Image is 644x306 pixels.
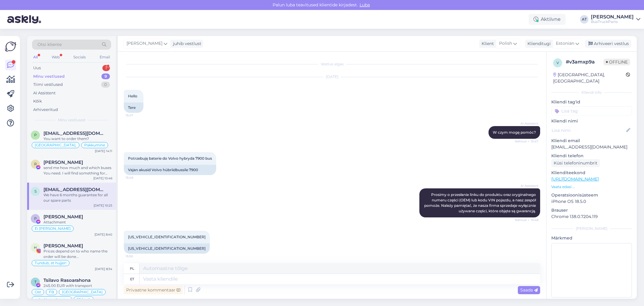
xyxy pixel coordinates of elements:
[35,261,66,265] span: Tundub, et hujjer!
[37,41,62,48] span: Otsi kliente
[551,235,632,241] p: Märkmed
[551,90,632,95] div: Kliendi info
[566,58,604,66] div: # v3amxp9a
[515,218,538,222] span: Nähtud ✓ 15:48
[551,118,632,124] p: Kliendi nimi
[130,263,134,274] div: pl
[580,15,588,24] div: AT
[479,41,494,47] div: Klient
[124,103,143,113] div: Tere
[43,187,106,192] span: szymonrafa134@gmail.com
[171,41,201,47] div: juhib vestlust
[516,121,538,126] span: AI Assistent
[43,136,112,142] div: You want to order them?
[126,254,148,259] span: 15:50
[551,170,632,176] p: Klienditeekond
[551,159,600,167] div: Küsi telefoninumbrit
[101,73,110,80] div: 9
[35,290,41,294] span: Ost
[33,90,56,96] div: AI Assistent
[591,15,634,19] div: [PERSON_NAME]
[604,59,630,65] span: Offline
[84,143,105,147] span: Pakkumine
[33,98,42,104] div: Kõik
[94,203,112,208] div: [DATE] 10:25
[126,175,148,180] span: 15:48
[34,162,37,166] span: R
[43,214,83,220] span: Peter Franzén
[128,235,206,239] span: [US_VEHICLE_IDENTIFICATION_NUMBER]
[35,298,69,301] span: ostu täpsustamine
[525,41,551,47] div: Klienditugi
[358,2,372,8] span: Luba
[43,192,112,203] div: We have 6 months guarantee for all our spare parts
[551,176,599,182] a: [URL][DOMAIN_NAME]
[128,156,212,161] span: Potrzebuję baterie do Volvo hybryda 7900 bus
[43,131,106,136] span: prestenergy@gmail.com
[551,184,632,190] p: Vaata edasi ...
[591,19,634,24] div: BusTruckParts
[95,267,112,271] div: [DATE] 8:34
[43,165,112,176] div: send me how much and which buses You need. I will find something for You
[95,232,112,237] div: [DATE] 8:40
[101,82,110,88] div: 0
[128,94,137,98] span: Hello
[556,60,559,65] span: v
[551,213,632,220] p: Chrome 138.0.7204.119
[33,73,65,80] div: Minu vestlused
[98,53,111,61] div: Email
[34,133,37,137] span: p
[551,106,632,116] input: Lisa tag
[43,160,83,165] span: Roman Skatskov
[35,143,76,147] span: [GEOGRAPHIC_DATA],
[551,144,632,150] p: [EMAIL_ADDRESS][DOMAIN_NAME]
[585,40,631,48] div: Arhiveeri vestlus
[95,149,112,153] div: [DATE] 14:11
[520,287,538,293] span: Saada
[43,283,112,288] div: 245.00 EUR with transport
[124,286,183,294] div: Privaatne kommentaar
[33,65,41,71] div: Uus
[130,274,134,284] div: et
[124,74,540,80] div: [DATE]
[556,40,574,47] span: Estonian
[62,290,103,294] span: [GEOGRAPHIC_DATA]
[126,113,148,118] span: 15:47
[102,65,110,71] div: 1
[551,138,632,144] p: Kliendi email
[34,280,37,284] span: T
[551,207,632,213] p: Brauser
[553,72,626,84] div: [GEOGRAPHIC_DATA], [GEOGRAPHIC_DATA]
[33,82,63,88] div: Tiimi vestlused
[72,53,87,61] div: Socials
[49,290,54,294] span: FB
[124,165,216,175] div: Vajan akusid Volvo hübriidbussile 7900
[516,184,538,188] span: AI Assistent
[515,139,538,144] span: Nähtud ✓ 15:47
[424,192,537,213] span: Prosimy o przesłanie linku do produktu oraz oryginalnego numeru części (OEM) lub kodu VIN pojazdu...
[551,226,632,231] div: [PERSON_NAME]
[591,15,640,24] a: [PERSON_NAME]BusTruckParts
[35,227,71,230] span: Ei [PERSON_NAME]
[32,53,39,61] div: All
[551,99,632,105] p: Kliendi tag'id
[43,278,91,283] span: Tsilavo Rasoarahona
[58,117,85,123] span: Minu vestlused
[34,216,37,221] span: P
[93,176,112,181] div: [DATE] 10:46
[43,243,83,249] span: Hasanen amjed - حسنين أمجد
[552,127,625,134] input: Lisa nimi
[124,243,210,254] div: [US_VEHICLE_IDENTIFICATION_NUMBER]
[127,40,162,47] span: [PERSON_NAME]
[551,153,632,159] p: Kliendi telefon
[499,40,512,47] span: Polish
[34,189,37,194] span: s
[34,245,37,250] span: H
[493,130,536,135] span: W czym mogę pomóc?
[551,198,632,205] p: iPhone OS 18.5.0
[43,220,112,225] div: Attachment
[5,41,16,52] img: Askly Logo
[77,298,91,301] span: S6 back
[551,192,632,198] p: Operatsioonisüsteem
[529,14,566,25] div: Aktiivne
